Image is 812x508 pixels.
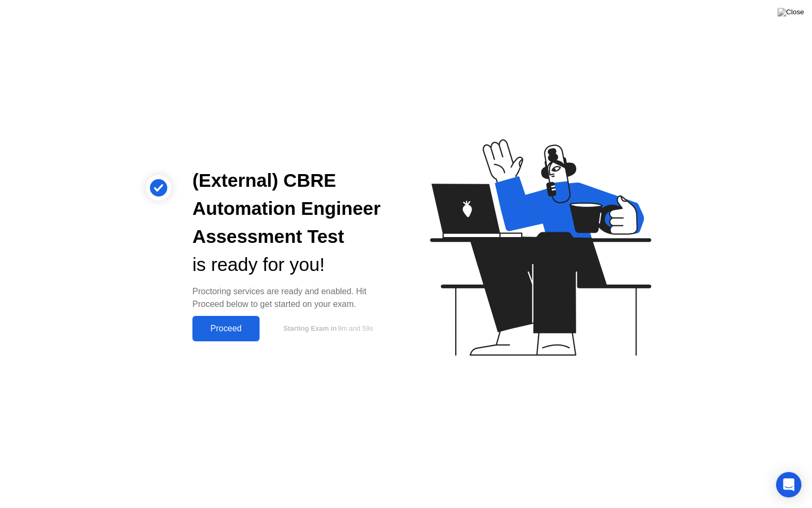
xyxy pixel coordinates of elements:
[338,324,373,332] span: 9m and 59s
[778,8,804,16] img: Close
[265,319,389,339] button: Starting Exam in9m and 59s
[196,324,256,333] div: Proceed
[192,251,389,279] div: is ready for you!
[192,285,389,311] div: Proctoring services are ready and enabled. Hit Proceed below to get started on your exam.
[776,472,801,497] div: Open Intercom Messenger
[192,167,389,250] div: (External) CBRE Automation Engineer Assessment Test
[192,316,260,341] button: Proceed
